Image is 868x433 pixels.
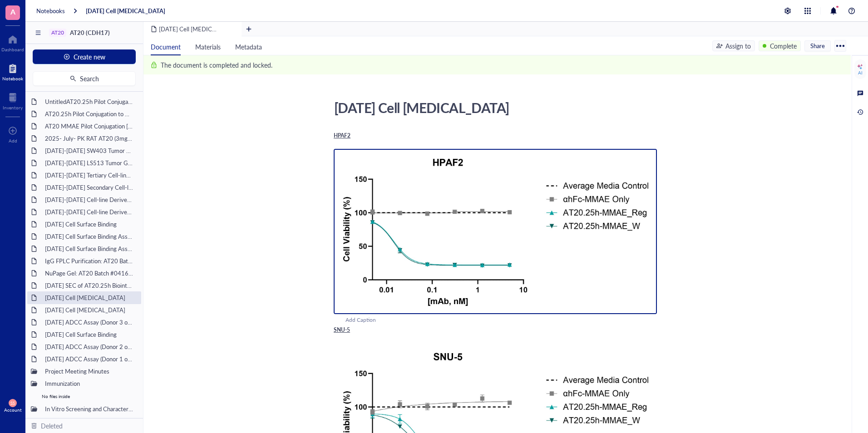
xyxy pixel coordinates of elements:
[810,42,825,50] span: Share
[725,41,751,51] div: Assign to
[41,291,138,304] div: [DATE] Cell [MEDICAL_DATA]
[334,132,350,139] span: HPAF2
[74,53,105,60] span: Create new
[41,267,138,280] div: NuPage Gel: AT20 Batch #04162025, #051525, #060325
[41,181,138,194] div: [DATE]-[DATE] Secondary Cell-line Derived Xenograft (CDX) Model SNU-16
[41,377,138,390] div: Immunization
[4,407,22,413] div: Account
[80,75,99,82] span: Search
[86,7,165,15] a: [DATE] Cell [MEDICAL_DATA]
[345,316,669,325] div: Add Caption
[2,76,23,81] div: Notebook
[1,32,24,52] a: Dashboard
[235,42,262,51] span: Metadata
[151,42,181,51] span: Document
[41,193,138,206] div: [DATE]-[DATE] Cell-line Derived Xenograft (CDX) Model AsPC-1
[41,328,138,341] div: [DATE] Cell Surface Binding
[41,169,138,182] div: [DATE]-[DATE] Tertiary Cell-line Derived Xenograft (CDX) Model SNU-16
[858,70,863,75] div: AI
[41,218,138,231] div: [DATE] Cell Surface Binding
[48,415,138,428] div: Murine (CDH17b-m2)
[804,40,831,51] button: Share
[33,71,136,86] button: Search
[41,132,138,145] div: 2025- July- PK RAT AT20 (3mg/kg; 6mg/kg & 9mg/kg)
[41,316,138,329] div: [DATE] ADCC Assay (Donor 3 out of 3)
[1,47,24,52] div: Dashboard
[9,138,17,143] div: Add
[770,41,797,51] div: Complete
[334,326,350,334] span: SNU-5
[330,96,653,119] div: [DATE] Cell [MEDICAL_DATA]
[10,6,15,17] span: A
[41,108,138,120] div: AT20.25h Pilot Conjugation to VC-MMAE and GGFG-DXd [DATE]
[41,421,63,431] div: Deleted
[36,7,65,15] a: Notebooks
[41,255,138,267] div: IgG FPLC Purification: AT20 Batch #060325
[41,304,138,316] div: [DATE] Cell [MEDICAL_DATA]
[195,42,221,51] span: Materials
[10,401,15,406] span: SS
[51,30,64,36] div: AT20
[41,157,138,169] div: [DATE]-[DATE] LS513 Tumor Growth Pilot Study
[33,49,136,64] button: Create new
[334,149,657,314] img: genemod-experiment-image
[41,144,138,157] div: [DATE]-[DATE] SW403 Tumor Growth Pilot Study
[41,242,138,255] div: [DATE] Cell Surface Binding Assay
[41,206,138,218] div: [DATE]-[DATE] Cell-line Derived Xenograft (CDX) Model SNU-16
[41,365,138,378] div: Project Meeting Minutes
[3,105,23,110] div: Inventory
[27,390,141,403] div: No files inside
[41,340,138,353] div: [DATE] ADCC Assay (Donor 2 out of 3)
[41,403,138,415] div: In Vitro Screening and Characterization
[41,230,138,243] div: [DATE] Cell Surface Binding Assay
[3,90,23,110] a: Inventory
[41,353,138,365] div: [DATE] ADCC Assay (Donor 1 out of 3)
[2,61,23,81] a: Notebook
[41,120,138,133] div: AT20 MMAE Pilot Conjugation [DATE]
[41,279,138,292] div: [DATE] SEC of AT20.25h Biointron
[70,28,110,37] span: AT20 (CDH17)
[41,95,138,108] div: UntitledAT20.25h Pilot Conjugation to VC-MMAE and GGFG-DXd [DATE]
[161,60,272,70] div: The document is completed and locked.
